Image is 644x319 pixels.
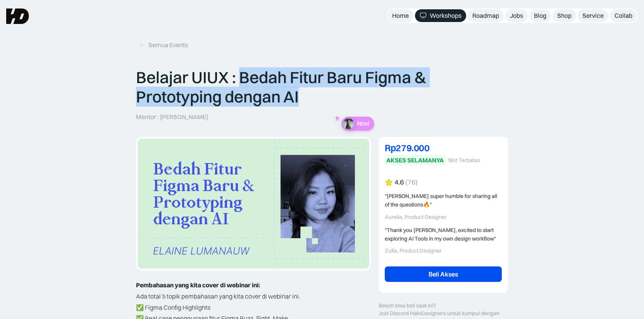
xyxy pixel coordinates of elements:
[394,178,404,186] div: 4.6
[136,39,191,51] a: Semua Events
[136,280,371,291] p: ‍
[468,9,504,22] a: Roadmap
[136,113,208,121] p: Mentor : [PERSON_NAME]
[415,9,466,22] a: Workshops
[448,157,480,164] div: Slot Terbatas
[534,12,546,20] div: Blog
[529,9,551,22] a: Blog
[392,12,409,20] div: Home
[472,12,499,20] div: Roadmap
[557,12,572,20] div: Shop
[385,214,502,220] div: Aurelia, Product Designer
[385,192,502,209] div: "[PERSON_NAME] super humble for sharing all of the questions🔥"
[136,281,260,289] strong: Pembahasan yang kita cover di webinar ini:
[505,9,528,22] a: Jobs
[582,12,604,20] div: Service
[385,266,502,282] a: Beli Akses
[148,41,188,49] div: Semua Events
[386,156,444,164] div: AKSES SELAMANYA
[385,143,502,152] div: Rp279.000
[405,178,418,186] div: (76)
[385,226,502,243] div: "Thank you [PERSON_NAME], excited to start exploring AI Tools in my own design workflow"
[615,12,632,20] div: Collab
[578,9,608,22] a: Service
[387,9,413,22] a: Home
[136,68,508,107] p: Belajar UIUX : Bedah Fitur Baru Figma & Prototyping dengan AI
[610,9,637,22] a: Collab
[430,12,461,20] div: Workshops
[136,291,371,302] p: Ada total 5 topik pembahasan yang kita cover di webinar ini.
[385,247,502,254] div: Zulfa, Product Designer
[553,9,576,22] a: Shop
[510,12,523,20] div: Jobs
[357,120,370,127] p: Novi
